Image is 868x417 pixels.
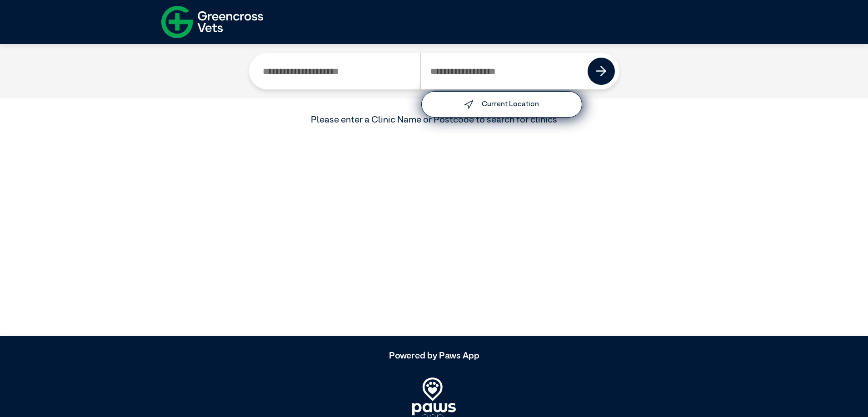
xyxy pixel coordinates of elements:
[161,113,707,127] div: Please enter a Clinic Name or Postcode to search for clinics
[420,53,588,89] input: Search by Postcode
[482,101,539,108] label: Current Location
[161,2,263,42] img: f-logo
[161,350,707,361] h5: Powered by Paws App
[596,66,607,77] img: icon-right
[254,53,421,89] input: Search by Clinic Name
